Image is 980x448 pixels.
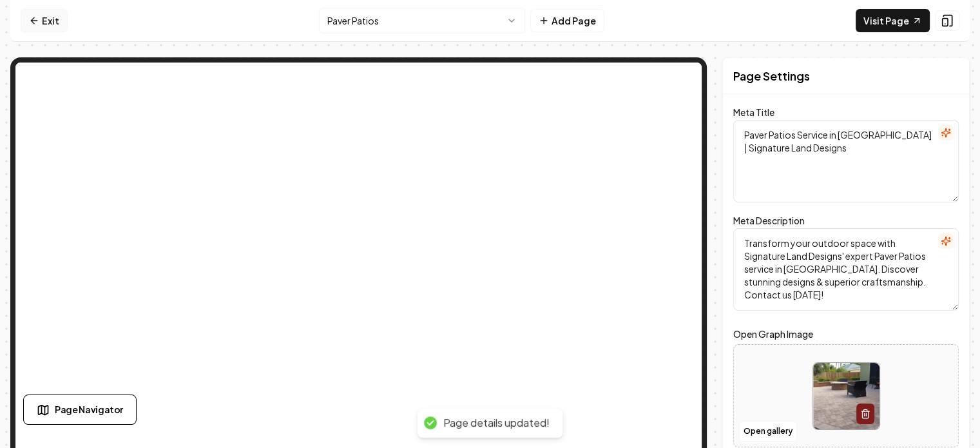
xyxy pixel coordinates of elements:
button: Add Page [530,9,604,32]
img: image [813,363,879,429]
label: Meta Title [733,106,774,118]
a: Visit Page [856,9,930,32]
span: Page Navigator [55,403,123,416]
h2: Page Settings [733,67,810,85]
button: Page Navigator [23,394,137,425]
button: Open gallery [739,421,797,442]
label: Open Graph Image [733,326,959,342]
div: Page details updated! [443,416,550,430]
a: Exit [21,9,68,32]
label: Meta Description [733,215,805,226]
